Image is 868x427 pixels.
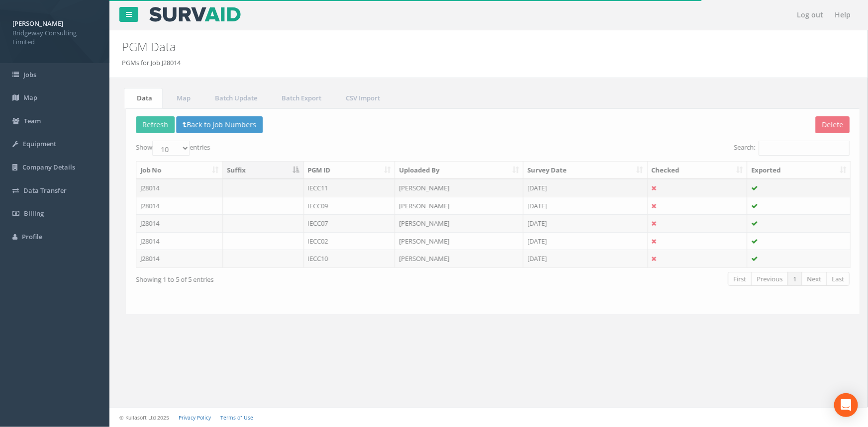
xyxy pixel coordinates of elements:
[132,250,219,267] td: J28014
[122,58,181,68] li: PGMs for Job J28014
[331,88,388,108] a: CSV Import
[22,232,42,241] span: Profile
[23,70,36,79] span: Jobs
[391,162,519,179] th: Uploaded By: activate to sort column ascending
[220,414,253,421] a: Terms of Use
[755,141,846,156] input: Search:
[391,197,519,215] td: [PERSON_NAME]
[811,116,846,133] button: Delete
[132,232,219,250] td: J28014
[300,250,391,267] td: IECC10
[132,116,171,133] button: Refresh
[797,272,823,286] a: Next
[12,28,97,47] span: Bridgeway Consulting Limited
[391,250,519,267] td: [PERSON_NAME]
[519,162,644,179] th: Survey Date: activate to sort column ascending
[162,88,199,108] a: Map
[519,250,644,267] td: [DATE]
[300,179,391,197] td: IECC11
[519,214,644,232] td: [DATE]
[391,179,519,197] td: [PERSON_NAME]
[200,88,266,108] a: Batch Update
[834,393,858,417] div: Open Intercom Messenger
[300,162,391,179] th: PGM ID: activate to sort column ascending
[519,179,644,197] td: [DATE]
[519,232,644,250] td: [DATE]
[300,197,391,215] td: IECC09
[119,414,169,421] small: © Kullasoft Ltd 2025
[148,141,186,156] select: Showentries
[132,162,219,179] th: Job No: activate to sort column ascending
[172,116,259,133] button: Back to Job Numbers
[783,272,798,286] a: 1
[23,186,67,195] span: Data Transfer
[24,209,44,218] span: Billing
[132,141,206,156] label: Show entries
[12,19,63,28] strong: [PERSON_NAME]
[132,197,219,215] td: J28014
[132,214,219,232] td: J28014
[219,162,300,179] th: Suffix: activate to sort column descending
[23,139,56,148] span: Equipment
[122,88,161,108] a: Data
[24,116,41,125] span: Team
[743,162,846,179] th: Exported: activate to sort column ascending
[132,271,420,284] div: Showing 1 to 5 of 5 entries
[822,272,846,286] a: Last
[644,162,744,179] th: Checked: activate to sort column ascending
[267,88,330,108] a: Batch Export
[122,40,731,53] h2: PGM Data
[391,232,519,250] td: [PERSON_NAME]
[730,141,846,156] label: Search:
[724,272,748,286] a: First
[300,214,391,232] td: IECC07
[519,197,644,215] td: [DATE]
[300,232,391,250] td: IECC02
[23,93,37,102] span: Map
[132,179,219,197] td: J28014
[391,214,519,232] td: [PERSON_NAME]
[22,163,75,171] span: Company Details
[179,414,211,421] a: Privacy Policy
[747,272,784,286] a: Previous
[12,16,97,47] a: [PERSON_NAME] Bridgeway Consulting Limited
